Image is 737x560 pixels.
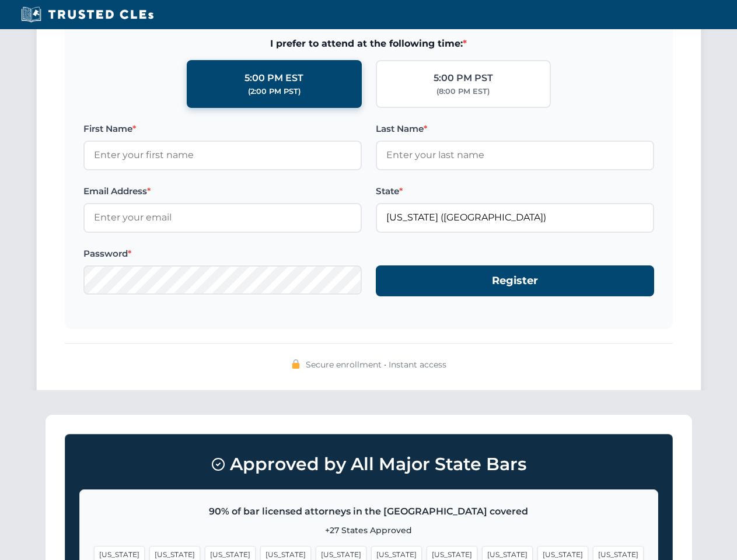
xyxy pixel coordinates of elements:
[244,71,303,86] div: 5:00 PM EST
[376,184,654,198] label: State
[83,122,362,136] label: First Name
[94,504,644,519] p: 90% of bar licensed attorneys in the [GEOGRAPHIC_DATA] covered
[79,449,658,480] h3: Approved by All Major State Bars
[94,524,644,537] p: +27 States Approved
[376,122,654,136] label: Last Name
[83,36,654,51] span: I prefer to attend at the following time:
[83,141,362,170] input: Enter your first name
[83,203,362,232] input: Enter your email
[248,86,301,97] div: (2:00 PM PST)
[376,265,654,296] button: Register
[376,141,654,170] input: Enter your last name
[291,359,301,369] img: 🔒
[83,184,362,198] label: Email Address
[306,358,446,371] span: Secure enrollment • Instant access
[434,71,493,86] div: 5:00 PM PST
[436,86,490,97] div: (8:00 PM EST)
[18,6,157,23] img: Trusted CLEs
[83,247,362,261] label: Password
[376,203,654,232] input: Florida (FL)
